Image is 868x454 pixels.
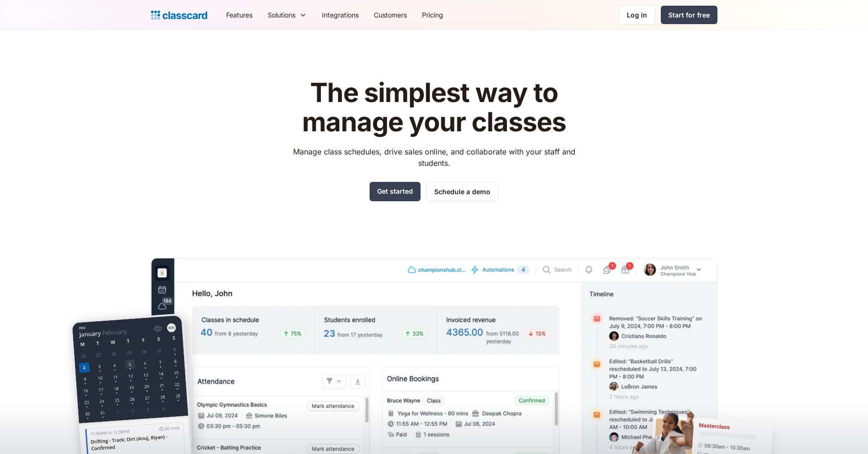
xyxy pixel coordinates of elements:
a: Customers [366,4,414,26]
div: Start for free [668,10,710,20]
a: Log in [619,5,655,25]
a: Features [219,4,260,26]
a: Logo [151,9,207,22]
a: Schedule a demo [426,182,498,201]
p: Manage class schedules, drive sales online, and collaborate with your staff and students. [284,146,584,169]
a: Get started [370,182,421,201]
div: Solutions [268,10,295,20]
a: Pricing [414,4,451,26]
div: Log in [627,10,647,20]
a: Integrations [314,4,366,26]
h1: The simplest way to manage your classes [284,78,584,137]
a: Start for free [661,6,717,24]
